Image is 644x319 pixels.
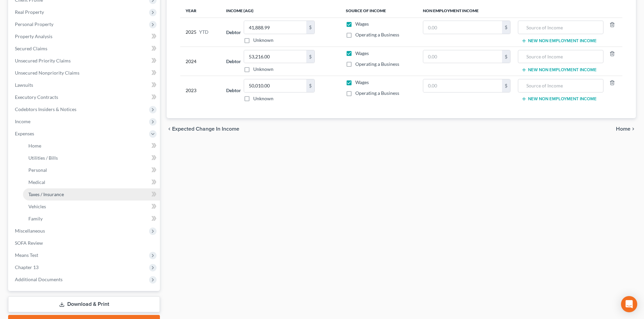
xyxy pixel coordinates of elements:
[244,79,306,92] input: 0.00
[167,126,172,132] i: chevron_left
[15,58,71,63] span: Unsecured Priority Claims
[172,126,239,132] span: Expected Change in Income
[226,29,241,36] label: Debtor
[15,9,44,15] span: Real Property
[9,55,160,67] a: Unsecured Priority Claims
[244,50,306,63] input: 0.00
[15,21,53,27] span: Personal Property
[423,50,502,63] input: 0.00
[28,216,43,221] span: Family
[15,94,58,100] span: Executory Contracts
[23,140,160,152] a: Home
[244,21,306,34] input: 0.00
[616,126,636,132] button: Home chevron_right
[28,155,58,161] span: Utilities / Bills
[186,21,215,44] div: 2025
[28,191,64,197] span: Taxes / Insurance
[15,264,39,270] span: Chapter 13
[418,4,622,18] th: Non Employment Income
[9,237,160,249] a: SOFA Review
[23,152,160,164] a: Utilities / Bills
[502,21,510,34] div: $
[355,21,369,27] span: Wages
[616,126,630,132] span: Home
[306,21,314,34] div: $
[167,126,239,132] button: chevron_left Expected Change in Income
[9,43,160,55] a: Secured Claims
[15,106,76,112] span: Codebtors Insiders & Notices
[306,79,314,92] div: $
[355,90,399,96] span: Operating a Business
[15,33,52,39] span: Property Analysis
[221,4,340,18] th: Income (AGI)
[15,276,63,282] span: Additional Documents
[355,79,369,85] span: Wages
[522,21,599,34] input: Source of Income
[28,143,41,149] span: Home
[522,50,599,63] input: Source of Income
[621,296,637,312] div: Open Intercom Messenger
[23,213,160,225] a: Family
[306,50,314,63] div: $
[423,21,502,34] input: 0.00
[9,91,160,103] a: Executory Contracts
[28,204,46,209] span: Vehicles
[28,167,47,173] span: Personal
[9,79,160,91] a: Lawsuits
[15,228,45,234] span: Miscellaneous
[23,188,160,201] a: Taxes / Insurance
[355,61,399,67] span: Operating a Business
[502,50,510,63] div: $
[521,96,597,102] button: New Non Employment Income
[630,126,636,132] i: chevron_right
[15,82,33,88] span: Lawsuits
[180,4,221,18] th: Year
[9,67,160,79] a: Unsecured Nonpriority Claims
[521,38,597,44] button: New Non Employment Income
[355,32,399,37] span: Operating a Business
[15,252,38,258] span: Means Test
[226,58,241,65] label: Debtor
[423,79,502,92] input: 0.00
[23,164,160,176] a: Personal
[253,37,273,44] label: Unknown
[15,46,47,51] span: Secured Claims
[9,30,160,43] a: Property Analysis
[253,66,273,73] label: Unknown
[15,118,30,124] span: Income
[502,79,510,92] div: $
[15,131,34,136] span: Expenses
[15,240,43,246] span: SOFA Review
[226,87,241,94] label: Debtor
[23,201,160,213] a: Vehicles
[199,29,209,35] span: YTD
[522,79,599,92] input: Source of Income
[28,179,45,185] span: Medical
[186,79,215,102] div: 2023
[23,176,160,188] a: Medical
[355,50,369,56] span: Wages
[15,70,79,76] span: Unsecured Nonpriority Claims
[340,4,418,18] th: Source of Income
[253,95,273,102] label: Unknown
[8,296,160,312] a: Download & Print
[186,50,215,73] div: 2024
[521,67,597,73] button: New Non Employment Income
